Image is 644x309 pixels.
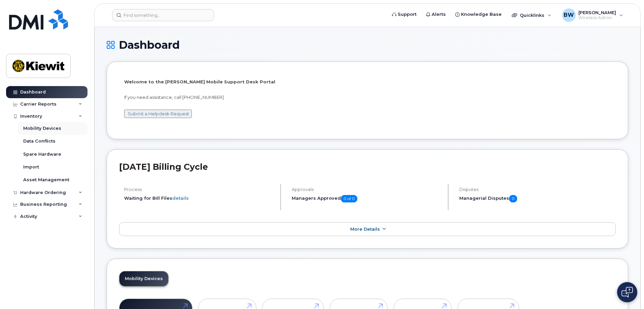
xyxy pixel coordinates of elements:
h2: [DATE] Billing Cycle [119,162,616,172]
a: Submit a Helpdesk Request [128,111,189,116]
h5: Managers Approved [292,195,442,202]
a: details [172,195,189,201]
li: Waiting for Bill Files [124,195,275,201]
h4: Disputes [459,187,616,192]
h4: Approvals [292,187,442,192]
button: Submit a Helpdesk Request [124,110,192,118]
h1: Dashboard [107,39,628,51]
span: 0 [509,195,517,202]
span: More Details [350,227,380,232]
p: If you need assistance, call [PHONE_NUMBER] [124,94,611,101]
h4: Process [124,187,275,192]
p: Welcome to the [PERSON_NAME] Mobile Support Desk Portal [124,79,611,85]
h5: Managerial Disputes [459,195,616,202]
a: Mobility Devices [119,271,168,286]
img: Open chat [621,287,633,298]
span: 0 of 0 [341,195,357,202]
